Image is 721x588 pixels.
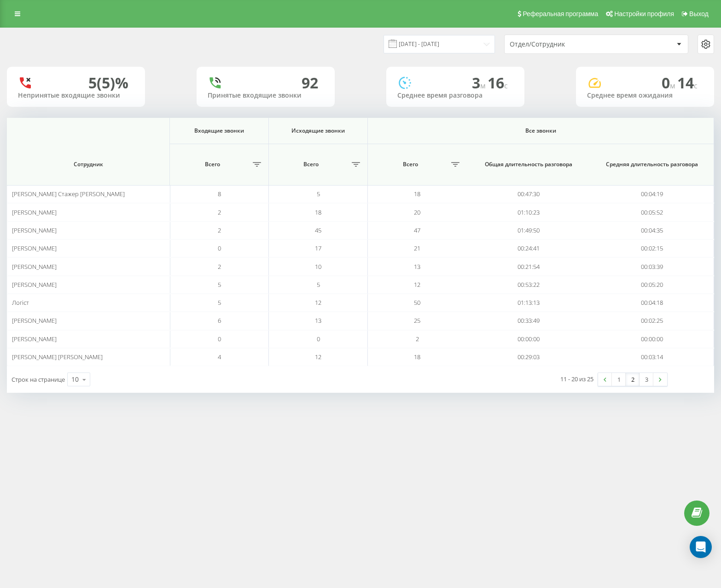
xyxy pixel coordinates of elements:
[640,373,653,386] a: 3
[590,239,714,257] td: 00:02:15
[677,73,698,93] span: 14
[218,335,221,343] span: 0
[218,190,221,198] span: 8
[414,316,420,325] span: 25
[590,185,714,203] td: 00:04:19
[315,226,321,234] span: 45
[414,190,420,198] span: 18
[467,185,591,203] td: 00:47:30
[414,262,420,271] span: 13
[467,312,591,330] td: 00:33:49
[208,92,324,99] div: Принятые входящие звонки
[590,312,714,330] td: 00:02:25
[694,81,698,91] span: c
[218,298,221,307] span: 5
[397,92,513,99] div: Среднее время разговора
[12,226,57,234] span: [PERSON_NAME]
[12,244,57,252] span: [PERSON_NAME]
[18,92,134,99] div: Непринятые входящие звонки
[488,73,508,93] span: 16
[467,294,591,312] td: 01:13:13
[467,276,591,294] td: 00:53:22
[477,161,580,168] span: Общая длительность разговора
[467,330,591,348] td: 00:00:00
[278,127,358,134] span: Исходящие звонки
[218,353,221,361] span: 4
[317,280,320,289] span: 5
[590,257,714,275] td: 00:03:39
[590,294,714,312] td: 00:04:18
[467,257,591,275] td: 00:21:54
[372,161,448,168] span: Всего
[414,244,420,252] span: 21
[12,262,57,271] span: [PERSON_NAME]
[12,190,125,198] span: [PERSON_NAME] Стажер [PERSON_NAME]
[71,375,79,384] div: 10
[315,208,321,216] span: 18
[670,81,677,91] span: м
[218,316,221,325] span: 6
[612,373,626,386] a: 1
[218,244,221,252] span: 0
[601,161,704,168] span: Средняя длительность разговора
[302,74,318,92] div: 92
[315,244,321,252] span: 17
[590,221,714,239] td: 00:04:35
[416,335,419,343] span: 2
[414,280,420,289] span: 12
[510,41,620,48] div: Отдел/Сотрудник
[467,203,591,221] td: 01:10:23
[480,81,488,91] span: м
[662,73,677,93] span: 0
[626,373,640,386] a: 2
[218,226,221,234] span: 2
[414,208,420,216] span: 20
[504,81,508,91] span: c
[315,262,321,271] span: 10
[315,316,321,325] span: 13
[12,208,57,216] span: [PERSON_NAME]
[315,298,321,307] span: 12
[414,353,420,361] span: 18
[19,161,157,168] span: Сотрудник
[12,353,103,361] span: [PERSON_NAME] [PERSON_NAME]
[467,221,591,239] td: 01:49:50
[472,73,488,93] span: 3
[587,92,703,99] div: Среднее время ожидания
[690,536,712,558] div: Open Intercom Messenger
[12,316,57,325] span: [PERSON_NAME]
[12,375,65,384] span: Строк на странице
[414,298,420,307] span: 50
[560,374,593,384] div: 11 - 20 из 25
[218,262,221,271] span: 2
[273,161,349,168] span: Всего
[590,276,714,294] td: 00:05:20
[12,280,57,289] span: [PERSON_NAME]
[12,298,29,307] span: Логіст
[317,335,320,343] span: 0
[88,74,128,92] div: 5 (5)%
[467,239,591,257] td: 00:24:41
[614,10,674,17] span: Настройки профиля
[590,203,714,221] td: 00:05:52
[12,335,57,343] span: [PERSON_NAME]
[689,10,709,17] span: Выход
[174,161,250,168] span: Всего
[317,190,320,198] span: 5
[218,208,221,216] span: 2
[390,127,692,134] span: Все звонки
[467,348,591,366] td: 00:29:03
[414,226,420,234] span: 47
[315,353,321,361] span: 12
[590,348,714,366] td: 00:03:14
[523,10,598,17] span: Реферальная программа
[590,330,714,348] td: 00:00:00
[218,280,221,289] span: 5
[179,127,259,134] span: Входящие звонки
